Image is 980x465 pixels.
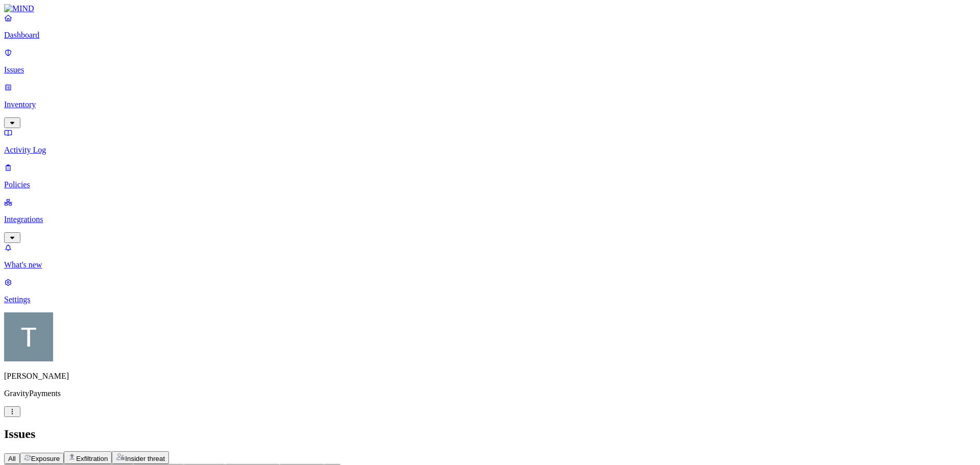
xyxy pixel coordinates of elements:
p: Integrations [4,215,976,224]
span: Exposure [31,455,60,462]
a: Activity Log [4,128,976,155]
p: Dashboard [4,31,976,40]
p: Inventory [4,100,976,109]
a: Integrations [4,198,976,241]
a: What's new [4,243,976,270]
p: GravityPayments [4,389,976,398]
a: Inventory [4,83,976,127]
span: All [8,455,16,462]
span: Insider threat [125,455,165,462]
a: Issues [4,48,976,75]
span: Exfiltration [76,455,108,462]
p: [PERSON_NAME] [4,372,976,381]
a: MIND [4,4,976,13]
p: Activity Log [4,145,976,155]
p: Policies [4,180,976,189]
img: Tim Rasmussen [4,312,53,361]
p: What's new [4,260,976,270]
a: Settings [4,278,976,304]
p: Issues [4,65,976,75]
h2: Issues [4,427,976,441]
a: Dashboard [4,13,976,40]
p: Settings [4,295,976,304]
img: MIND [4,4,34,13]
a: Policies [4,163,976,189]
